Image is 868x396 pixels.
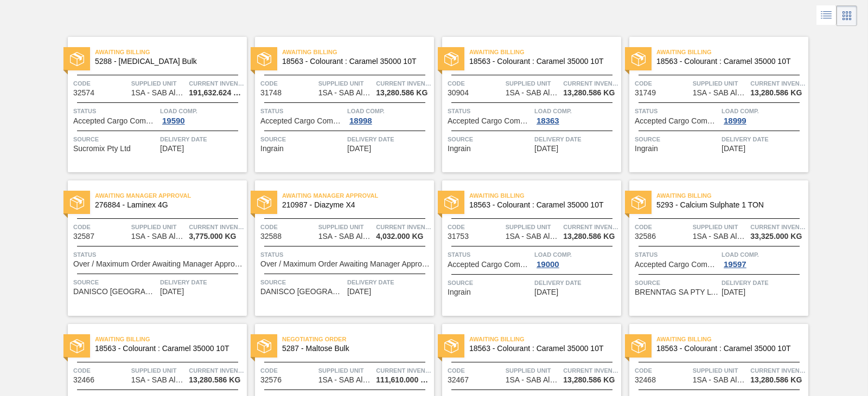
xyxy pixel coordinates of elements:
[693,78,748,89] span: Supplied Unit
[376,376,431,384] span: 111,610.000 KG
[247,37,434,172] a: statusAwaiting Billing18563 - Colourant : Caramel 35000 10TCode31748Supplied Unit1SA - SAB Alrode...
[534,260,561,269] div: 19000
[534,145,558,153] span: 10/11/2025
[260,222,316,232] span: Code
[70,196,84,210] img: status
[448,365,503,376] span: Code
[635,134,719,145] span: Source
[635,222,690,232] span: Code
[635,78,690,89] span: Code
[563,376,615,384] span: 13,280.586 KG
[73,365,129,376] span: Code
[189,232,236,241] span: 3,775.000 KG
[347,288,371,296] span: 10/15/2025
[722,106,806,116] span: Load Comp.
[656,57,800,66] span: 18563 - Colourant : Caramel 35000 10T
[260,376,282,384] span: 32576
[448,78,503,89] span: Code
[73,260,244,268] span: Over / Maximum Order Awaiting Manager Approval
[750,376,802,384] span: 13,280.586 KG
[189,222,244,232] span: Current inventory
[160,288,184,296] span: 10/15/2025
[131,222,187,232] span: Supplied Unit
[376,89,427,97] span: 13,280.586 KG
[260,260,431,268] span: Over / Maximum Order Awaiting Manager Approval
[73,89,94,97] span: 32574
[563,232,615,241] span: 13,280.586 KG
[260,288,344,296] span: DANISCO SOUTH AFRICA (PTY) LTD
[160,277,244,288] span: Delivery Date
[318,232,373,241] span: 1SA - SAB Alrode Brewery
[448,249,532,260] span: Status
[816,5,837,26] div: List Vision
[722,116,749,125] div: 18999
[631,52,646,66] img: status
[448,117,532,125] span: Accepted Cargo Composition
[95,47,247,57] span: Awaiting Billing
[260,249,431,260] span: Status
[444,52,458,66] img: status
[722,260,749,269] div: 19597
[434,37,621,172] a: statusAwaiting Billing18563 - Colourant : Caramel 35000 10TCode30904Supplied Unit1SA - SAB Alrode...
[260,232,282,241] span: 32588
[347,106,431,116] span: Load Comp.
[189,89,244,97] span: 191,632.624 KG
[693,232,747,241] span: 1SA - SAB Alrode Brewery
[635,145,658,153] span: Ingrain
[282,334,434,345] span: Negotiating Order
[635,249,719,260] span: Status
[635,89,656,97] span: 31749
[506,232,560,241] span: 1SA - SAB Alrode Brewery
[534,249,618,269] a: Load Comp.19000
[693,89,747,97] span: 1SA - SAB Alrode Brewery
[448,261,532,269] span: Accepted Cargo Composition
[160,134,244,145] span: Delivery Date
[750,365,806,376] span: Current inventory
[563,78,618,89] span: Current inventory
[95,334,247,345] span: Awaiting Billing
[73,232,94,241] span: 32587
[260,78,316,89] span: Code
[448,134,532,145] span: Source
[60,180,247,316] a: statusAwaiting Manager Approval276884 - Laminex 4GCode32587Supplied Unit1SA - SAB Alrode BreweryC...
[131,89,186,97] span: 1SA - SAB Alrode Brewery
[635,106,719,116] span: Status
[534,249,618,260] span: Load Comp.
[318,78,374,89] span: Supplied Unit
[73,78,129,89] span: Code
[448,232,469,241] span: 31753
[282,57,425,66] span: 18563 - Colourant : Caramel 35000 10T
[318,222,374,232] span: Supplied Unit
[635,117,719,125] span: Accepted Cargo Composition
[722,249,806,260] span: Load Comp.
[73,145,131,153] span: Sucromix Pty Ltd
[260,117,344,125] span: Accepted Cargo Composition
[722,277,806,288] span: Delivery Date
[318,365,374,376] span: Supplied Unit
[750,78,806,89] span: Current inventory
[73,376,94,384] span: 32466
[621,37,808,172] a: statusAwaiting Billing18563 - Colourant : Caramel 35000 10TCode31749Supplied Unit1SA - SAB Alrode...
[722,249,806,269] a: Load Comp.19597
[70,52,84,66] img: status
[722,106,806,125] a: Load Comp.18999
[260,277,344,288] span: Source
[73,249,244,260] span: Status
[73,106,157,116] span: Status
[376,222,431,232] span: Current inventory
[434,180,621,316] a: statusAwaiting Billing18563 - Colourant : Caramel 35000 10TCode31753Supplied Unit1SA - SAB Alrode...
[95,57,238,66] span: 5288 - Dextrose Bulk
[160,106,244,125] a: Load Comp.19590
[73,277,157,288] span: Source
[347,134,431,145] span: Delivery Date
[160,106,244,116] span: Load Comp.
[189,78,244,89] span: Current inventory
[257,196,271,210] img: status
[73,288,157,296] span: DANISCO SOUTH AFRICA (PTY) LTD
[693,365,748,376] span: Supplied Unit
[160,145,184,153] span: 10/09/2025
[347,145,371,153] span: 10/09/2025
[347,277,431,288] span: Delivery Date
[131,232,186,241] span: 1SA - SAB Alrode Brewery
[750,222,806,232] span: Current inventory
